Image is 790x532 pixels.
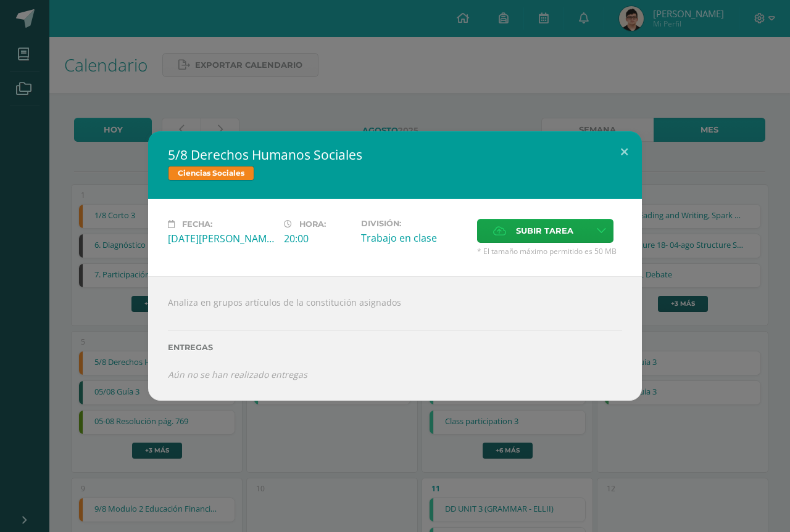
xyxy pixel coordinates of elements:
[607,131,642,173] button: Close (Esc)
[168,146,622,163] h2: 5/8 Derechos Humanos Sociales
[477,246,622,256] span: * El tamaño máximo permitido es 50 MB
[182,219,212,229] span: Fecha:
[361,231,467,245] div: Trabajo en clase
[361,219,467,228] label: División:
[516,219,573,242] span: Subir tarea
[168,369,307,380] i: Aún no se han realizado entregas
[299,219,326,229] span: Hora:
[148,276,642,401] div: Analiza en grupos artículos de la constitución asignados
[168,166,254,181] span: Ciencias Sociales
[284,232,351,245] div: 20:00
[168,343,622,352] label: Entregas
[168,232,274,245] div: [DATE][PERSON_NAME]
